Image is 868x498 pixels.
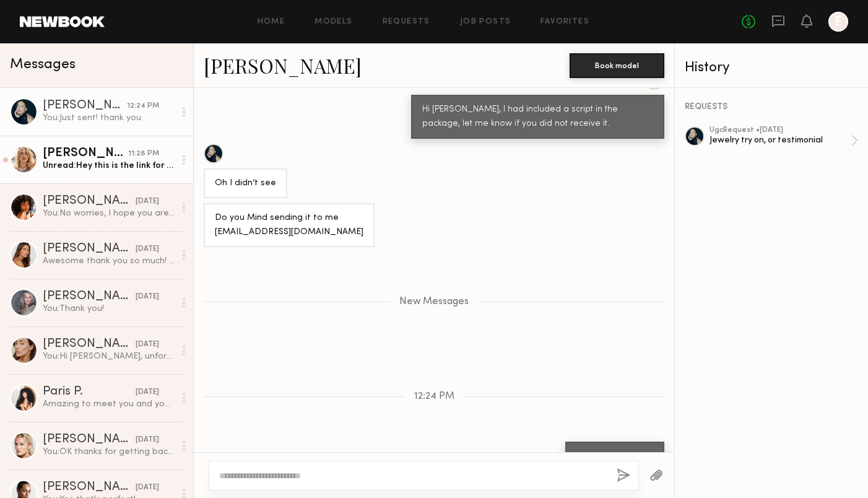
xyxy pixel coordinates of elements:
span: New Messages [399,297,469,307]
div: 11:28 PM [128,148,159,160]
div: [PERSON_NAME] [43,481,136,494]
a: Favorites [540,18,589,26]
a: [PERSON_NAME] [204,52,362,79]
button: Book model [570,53,664,78]
span: Messages [10,58,76,72]
div: Do you Mind sending it to me [EMAIL_ADDRESS][DOMAIN_NAME] [215,211,363,240]
div: [PERSON_NAME] [43,195,136,207]
div: Just sent! thank you [576,450,653,464]
div: [PERSON_NAME] [43,290,136,303]
div: You: OK thanks for getting back to me! I'm trying to coordinate a small shoot in the next 2 weeks... [43,446,175,458]
div: History [685,61,858,75]
div: [DATE] [136,196,159,207]
div: You: Hi [PERSON_NAME], unfortunately I am a one woman business and I have to stick to a budget fo... [43,351,175,362]
a: Book model [570,59,664,70]
span: 12:24 PM [414,391,454,402]
div: ugc Request • [DATE] [710,126,851,134]
div: Awesome thank you so much! And yes, it’s so hard to come home. September in [GEOGRAPHIC_DATA] wil... [43,255,175,267]
div: [PERSON_NAME] [43,243,136,255]
div: Jewelry try on, or testimonial [710,134,851,146]
div: [PERSON_NAME] [43,147,128,160]
a: Models [315,18,352,26]
a: Requests [383,18,430,26]
div: You: No worries, I hope you are feeling better! [43,207,175,219]
div: [DATE] [136,482,159,494]
div: [PERSON_NAME] [43,434,136,446]
div: [DATE] [136,339,159,351]
a: ugcRequest •[DATE]Jewelry try on, or testimonial [710,126,858,155]
div: You: Thank you! [43,303,175,315]
div: Paris P. [43,386,136,398]
div: [DATE] [136,434,159,446]
div: [DATE] [136,387,159,398]
div: [DATE] [136,291,159,303]
div: Oh I didn’t see [215,177,276,191]
a: Home [258,18,285,26]
div: Unread: Hey this is the link for WeTransfer with two of the realtors. Please let me know once you... [43,160,175,172]
div: [DATE] [136,243,159,255]
div: You: Just sent! thank you [43,112,175,124]
a: E [828,12,848,32]
div: [PERSON_NAME] [43,338,136,351]
div: REQUESTS [685,103,858,111]
div: [PERSON_NAME] [43,100,127,112]
div: Hi [PERSON_NAME], I had included a script in the package, let me know if you did not receive it. [422,103,653,131]
div: Amazing to meet you and your team! Had such a fun shoot! Can’t wait to see the final images!! [43,398,175,410]
a: Job Posts [460,18,511,26]
div: 12:24 PM [127,100,159,112]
